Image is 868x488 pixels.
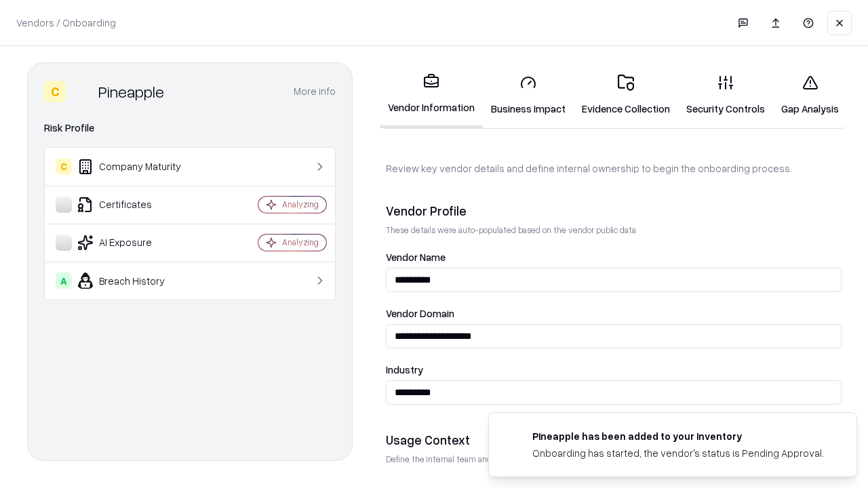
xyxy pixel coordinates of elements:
[386,252,842,262] label: Vendor Name
[678,64,773,127] a: Security Controls
[532,429,824,443] div: Pineapple has been added to your inventory
[71,81,93,102] img: Pineapple
[380,62,483,128] a: Vendor Information
[56,272,218,289] div: Breach History
[282,237,319,248] div: Analyzing
[505,429,521,445] img: pineappleenergy.com
[98,81,164,102] div: Pineapple
[56,159,72,175] div: C
[56,272,72,289] div: A
[44,120,336,136] div: Risk Profile
[282,199,319,210] div: Analyzing
[483,64,574,127] a: Business Impact
[386,224,842,236] p: These details were auto-populated based on the vendor public data
[56,159,218,175] div: Company Maturity
[44,81,66,102] div: C
[386,432,842,448] div: Usage Context
[532,446,824,460] div: Onboarding has started, the vendor's status is Pending Approval.
[386,203,842,219] div: Vendor Profile
[294,79,336,104] button: More info
[773,64,847,127] a: Gap Analysis
[574,64,678,127] a: Evidence Collection
[56,235,218,251] div: AI Exposure
[56,197,218,213] div: Certificates
[16,16,116,30] p: Vendors / Onboarding
[386,308,842,319] label: Vendor Domain
[386,365,842,375] label: Industry
[386,453,842,465] p: Define the internal team and reason for using this vendor. This helps assess business relevance a...
[386,161,842,176] p: Review key vendor details and define internal ownership to begin the onboarding process.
